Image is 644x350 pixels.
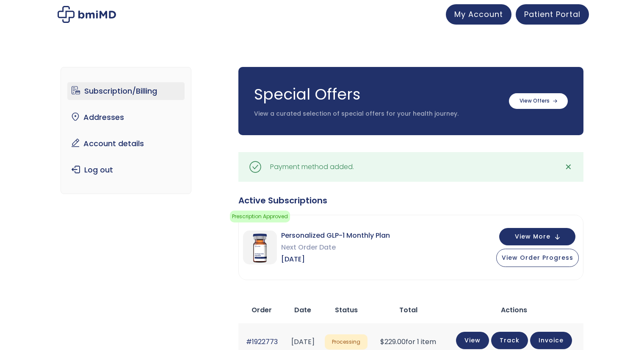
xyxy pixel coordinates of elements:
[238,194,583,206] div: Active Subscriptions
[291,337,315,347] time: [DATE]
[399,305,417,315] span: Total
[67,82,185,100] a: Subscription/Billing
[243,231,277,264] img: Personalized GLP-1 Monthly Plan
[61,67,191,194] nav: Account pages
[530,332,572,349] a: Invoice
[67,135,185,153] a: Account details
[380,337,406,347] span: 229.00
[454,9,503,19] span: My Account
[325,334,368,350] span: Processing
[281,230,390,242] span: Personalized GLP-1 Monthly Plan
[254,84,500,105] h3: Special Offers
[254,110,500,118] p: View a curated selection of special offers for your health journey.
[456,332,489,349] a: View
[67,161,185,179] a: Log out
[58,6,116,23] img: My account
[491,332,528,349] a: Track
[499,228,575,245] button: View More
[270,161,354,173] div: Payment method added.
[67,108,185,126] a: Addresses
[335,305,358,315] span: Status
[524,9,580,19] span: Patient Portal
[246,337,278,347] a: #1922773
[496,249,579,267] button: View Order Progress
[281,253,390,265] span: [DATE]
[281,242,390,253] span: Next Order Date
[501,305,527,315] span: Actions
[252,305,272,315] span: Order
[230,211,290,222] span: Prescription Approved
[515,234,550,239] span: View More
[380,337,384,347] span: $
[446,4,511,25] a: My Account
[565,161,572,173] span: ✕
[502,253,573,262] span: View Order Progress
[516,4,589,25] a: Patient Portal
[294,305,311,315] span: Date
[560,158,577,175] a: ✕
